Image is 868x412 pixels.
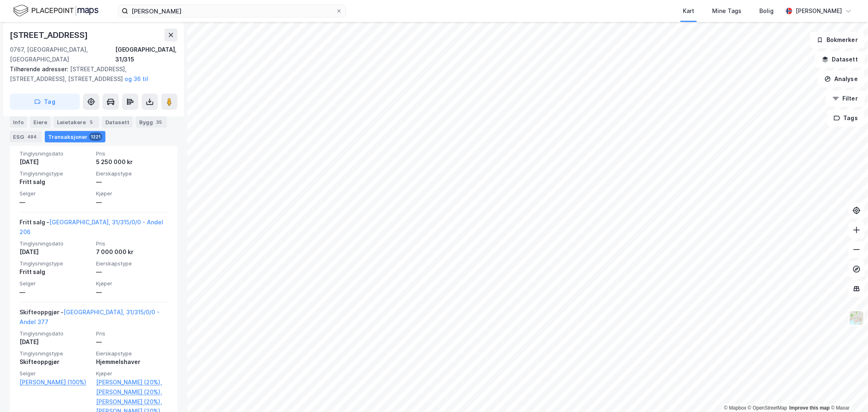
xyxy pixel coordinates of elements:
span: Tinglysningstype [20,260,91,267]
div: [DATE] [20,337,91,347]
span: Kjøper [96,190,168,197]
div: Skifteoppgjør [20,357,91,367]
input: Søk på adresse, matrikkel, gårdeiere, leietakere eller personer [128,5,336,17]
div: — [20,197,91,207]
div: Fritt salg [20,267,91,277]
div: — [96,337,168,347]
div: — [96,267,168,277]
a: OpenStreetMap [748,405,787,411]
span: Eierskapstype [96,260,168,267]
div: ESG [10,131,42,142]
img: logo.f888ab2527a4732fd821a326f86c7f29.svg [13,4,98,18]
span: Pris [96,150,168,157]
span: Tinglysningstype [20,170,91,177]
div: Skifteoppgjør - [20,307,168,330]
button: Datasett [815,51,865,68]
span: Kjøper [96,280,168,287]
span: Tinglysningsdato [20,150,91,157]
div: — [20,287,91,297]
a: Improve this map [789,405,830,411]
span: Eierskapstype [96,350,168,357]
span: Selger [20,370,91,377]
span: Selger [20,190,91,197]
a: [PERSON_NAME] (20%), [96,397,168,407]
span: Tinglysningsdato [20,330,91,337]
span: Kjøper [96,370,168,377]
div: Transaksjoner [45,131,105,142]
button: Tag [10,94,80,110]
div: Mine Tags [712,6,741,16]
span: Selger [20,280,91,287]
div: [GEOGRAPHIC_DATA], 31/315 [115,45,177,64]
a: [GEOGRAPHIC_DATA], 31/315/0/0 - Andel 377 [20,309,160,325]
div: Bolig [759,6,774,16]
span: Pris [96,240,168,247]
span: Tinglysningstype [20,350,91,357]
button: Analyse [818,71,865,87]
div: [DATE] [20,247,91,257]
a: [GEOGRAPHIC_DATA], 31/315/0/0 - Andel 206 [20,219,163,235]
div: 5 250 000 kr [96,157,168,167]
div: [PERSON_NAME] [796,6,842,16]
a: Mapbox [724,405,746,411]
div: Bygg [136,116,167,128]
div: 484 [26,133,38,141]
div: [DATE] [20,157,91,167]
div: — [96,177,168,187]
div: — [96,287,168,297]
a: [PERSON_NAME] (100%) [20,377,91,387]
a: [PERSON_NAME] (20%), [96,387,168,397]
img: Z [849,310,864,326]
div: 35 [155,118,164,126]
div: 0767, [GEOGRAPHIC_DATA], [GEOGRAPHIC_DATA] [10,45,115,64]
div: 7 000 000 kr [96,247,168,257]
div: [STREET_ADDRESS], [STREET_ADDRESS], [STREET_ADDRESS] [10,64,171,84]
div: Hjemmelshaver [96,357,168,367]
div: Info [10,116,27,128]
button: Bokmerker [810,32,865,48]
span: Pris [96,330,168,337]
iframe: Chat Widget [827,373,868,412]
div: Kart [683,6,694,16]
span: Tinglysningsdato [20,240,91,247]
div: 1221 [89,133,102,141]
button: Filter [826,90,865,107]
span: Tilhørende adresser: [10,66,70,72]
div: Fritt salg - [20,217,168,240]
button: Tags [827,110,865,126]
div: Fritt salg [20,177,91,187]
a: [PERSON_NAME] (20%), [96,377,168,387]
span: Eierskapstype [96,170,168,177]
div: Eiere [30,116,50,128]
div: — [96,197,168,207]
div: Datasett [102,116,133,128]
div: 5 [87,118,96,126]
div: Leietakere [54,116,99,128]
div: [STREET_ADDRESS] [10,28,90,42]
